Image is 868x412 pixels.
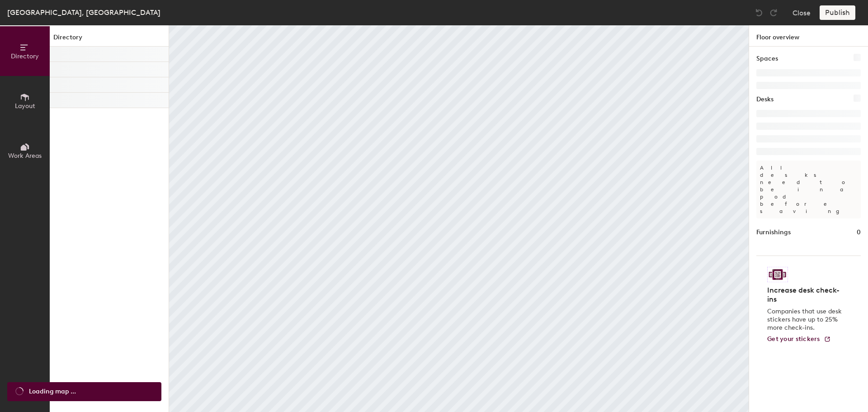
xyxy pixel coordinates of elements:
img: Redo [769,8,778,17]
img: Undo [755,8,764,17]
p: All desks need to be in a pod before saving [756,161,861,218]
h1: 0 [857,227,861,237]
span: Get your stickers [767,335,820,343]
span: Loading map ... [29,387,76,397]
div: [GEOGRAPHIC_DATA], [GEOGRAPHIC_DATA] [7,7,160,18]
span: Layout [15,102,35,110]
h1: Directory [50,33,169,47]
h1: Spaces [756,54,778,64]
a: Get your stickers [767,336,831,343]
span: Directory [11,52,39,60]
span: Work Areas [8,152,42,160]
canvas: Map [169,25,749,412]
p: Companies that use desk stickers have up to 25% more check-ins. [767,308,844,332]
img: Sticker logo [767,267,788,282]
h1: Floor overview [749,25,868,47]
h1: Desks [756,95,774,104]
h1: Furnishings [756,227,791,237]
button: Close [793,5,811,20]
h4: Increase desk check-ins [767,286,844,304]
